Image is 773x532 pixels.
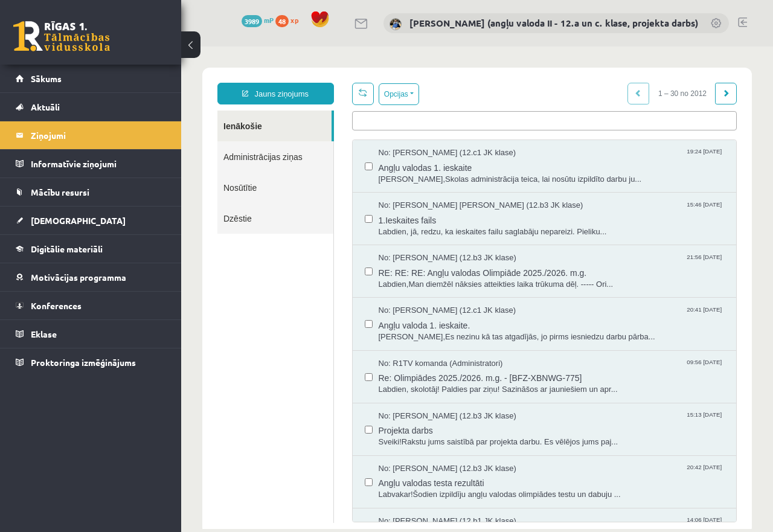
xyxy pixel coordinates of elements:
[275,15,304,25] a: 48 xp
[197,312,322,323] span: No: R1TV komanda (Administratori)
[197,417,335,428] span: No: [PERSON_NAME] (12.b3 JK klase)
[16,348,166,376] a: Proktoringa izmēģinājums
[290,15,298,25] span: xp
[197,364,544,402] a: No: [PERSON_NAME] (12.b3 JK klase) 15:13 [DATE] Projekta darbs Sveiki!Rakstu jums saistībā par pr...
[31,150,166,178] legend: Informatīvie ziņojumi
[197,206,544,243] a: No: [PERSON_NAME] (12.b3 JK klase) 21:56 [DATE] RE: RE: RE: Angļu valodas Olimpiāde 2025./2026. m...
[197,312,544,349] a: No: R1TV komanda (Administratori) 09:56 [DATE] Re: Olimpiādes 2025./2026. m.g. - [BFZ-XBNWG-775] ...
[31,215,126,226] span: [DEMOGRAPHIC_DATA]
[16,150,166,178] a: Informatīvie ziņojumi
[468,36,534,58] span: 1 – 30 no 2012
[242,15,274,25] a: 3989 mP
[31,187,89,197] span: Mācību resursi
[409,17,698,29] a: [PERSON_NAME] (angļu valoda II - 12.a un c. klase, projekta darbs)
[36,36,153,58] a: Jauns ziņojums
[16,320,166,348] a: Eklase
[197,112,544,127] span: Angļu valodas 1. ieskaite
[197,101,335,112] span: No: [PERSON_NAME] (12.c1 JK klase)
[197,390,544,402] span: Sveiki!Rakstu jums saistībā par projekta darbu. Es vēlējos jums paj...
[197,217,544,232] span: RE: RE: RE: Angļu valodas Olimpiāde 2025./2026. m.g.
[197,127,544,139] span: [PERSON_NAME],Skolas administrācija teica, lai nosūtu izpildīto darbu ju...
[16,292,166,319] a: Konferences
[16,263,166,291] a: Motivācijas programma
[16,65,166,92] a: Sākums
[505,258,543,268] span: 20:41 [DATE]
[36,64,150,95] a: Ienākošie
[197,428,544,443] span: Angļu valodas testa rezultāti
[36,126,152,156] a: Nosūtītie
[13,21,110,51] a: Rīgas 1. Tālmācības vidusskola
[197,469,544,519] a: No: [PERSON_NAME] (12.b1 JK klase) 14:06 [DATE]
[275,15,289,27] span: 48
[197,165,544,180] span: 1.Ieskaites fails
[16,121,166,149] a: Ziņojumi
[505,101,543,110] span: 19:24 [DATE]
[36,95,152,126] a: Administrācijas ziņas
[31,243,103,254] span: Digitālie materiāli
[197,338,544,349] span: Labdien, skolotāj! Paldies par ziņu! Sazināšos ar jauniešiem un apr...
[242,15,262,27] span: 3989
[16,93,166,121] a: Aktuāli
[197,232,544,244] span: Labdien,Man diemžēl nāksies atteikties laika trūkuma dēļ. ----- Ori...
[197,180,544,191] span: Labdien, jā, redzu, ka ieskaites failu saglabāju nepareizi. Pieliku...
[31,101,60,112] span: Aktuāli
[16,235,166,263] a: Digitālie materiāli
[197,375,544,390] span: Projekta darbs
[31,121,166,149] legend: Ziņojumi
[31,357,136,368] span: Proktoringa izmēģinājums
[197,270,544,285] span: Angļu valoda 1. ieskaite.
[31,300,82,311] span: Konferences
[197,285,544,296] span: [PERSON_NAME],Es nezinu kā tas atgadījās, jo pirms iesniedzu darbu pārba...
[197,364,335,376] span: No: [PERSON_NAME] (12.b3 JK klase)
[197,322,544,338] span: Re: Olimpiādes 2025./2026. m.g. - [BFZ-XBNWG-775]
[505,364,543,373] span: 15:13 [DATE]
[197,37,238,59] button: Opcijas
[505,206,543,215] span: 21:56 [DATE]
[197,417,544,454] a: No: [PERSON_NAME] (12.b3 JK klase) 20:42 [DATE] Angļu valodas testa rezultāti Labvakar!Šodien izp...
[31,73,62,84] span: Sākums
[197,153,402,165] span: No: [PERSON_NAME] [PERSON_NAME] (12.b3 JK klase)
[197,469,335,481] span: No: [PERSON_NAME] (12.b1 JK klase)
[505,312,543,321] span: 09:56 [DATE]
[505,417,543,426] span: 20:42 [DATE]
[197,258,544,296] a: No: [PERSON_NAME] (12.c1 JK klase) 20:41 [DATE] Angļu valoda 1. ieskaite. [PERSON_NAME],Es nezinu...
[505,469,543,478] span: 14:06 [DATE]
[390,18,402,30] img: Katrīne Laizāne (angļu valoda II - 12.a un c. klase, projekta darbs)
[31,272,126,283] span: Motivācijas programma
[197,101,544,138] a: No: [PERSON_NAME] (12.c1 JK klase) 19:24 [DATE] Angļu valodas 1. ieskaite [PERSON_NAME],Skolas ad...
[31,328,57,339] span: Eklase
[16,207,166,234] a: [DEMOGRAPHIC_DATA]
[197,443,544,454] span: Labvakar!Šodien izpildīju angļu valodas olimpiādes testu un dabuju ...
[16,178,166,206] a: Mācību resursi
[36,156,152,187] a: Dzēstie
[505,153,543,162] span: 15:46 [DATE]
[197,258,335,270] span: No: [PERSON_NAME] (12.c1 JK klase)
[264,15,274,25] span: mP
[197,153,544,191] a: No: [PERSON_NAME] [PERSON_NAME] (12.b3 JK klase) 15:46 [DATE] 1.Ieskaites fails Labdien, jā, redz...
[197,206,335,217] span: No: [PERSON_NAME] (12.b3 JK klase)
